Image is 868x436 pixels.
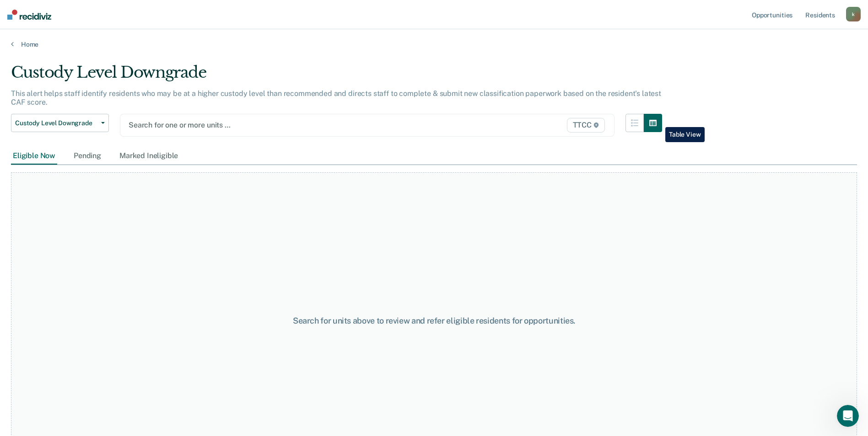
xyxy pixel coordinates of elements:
button: Custody Level Downgrade [11,114,109,132]
div: Custody Level Downgrade [11,63,662,89]
span: Custody Level Downgrade [15,119,97,127]
iframe: Intercom live chat [837,405,859,427]
div: Marked Ineligible [118,148,180,165]
div: Search for units above to review and refer eligible residents for opportunities. [223,316,646,326]
div: Eligible Now [11,148,57,165]
a: Home [11,40,857,48]
p: This alert helps staff identify residents who may be at a higher custody level than recommended a... [11,89,661,106]
img: Recidiviz [7,10,51,20]
button: k [846,7,861,21]
div: Pending [72,148,103,165]
span: TTCC [567,118,605,133]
